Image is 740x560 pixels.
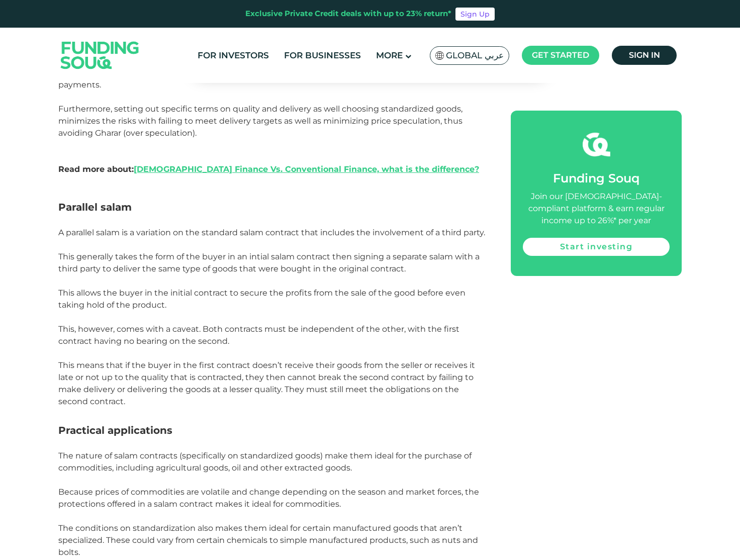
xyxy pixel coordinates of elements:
a: Start investing [523,238,670,256]
span: Practical applications [58,424,172,436]
span: This allows the buyer in the initial contract to secure the profits from the sale of the good bef... [58,288,466,310]
span: Furthermore, setting out specific terms on quality and delivery as well choosing standardized goo... [58,104,462,138]
span: Read more about: [58,164,479,174]
a: [DEMOGRAPHIC_DATA] Finance Vs. Conventional Finance, what is the difference? [134,164,479,174]
img: fsicon [583,131,610,158]
a: For Businesses [282,47,363,64]
span: The conditions on standardization also makes them ideal for certain manufactured goods that aren’... [58,523,478,557]
span: This, however, comes with a caveat. Both contracts must be independent of the other, with the fir... [58,324,459,346]
a: Sign Up [455,8,495,21]
span: More [376,50,403,60]
span: Because prices of commodities are volatile and change depending on the season and market forces, ... [58,487,479,509]
span: The nature of salam contracts (specifically on standardized goods) make them ideal for the purcha... [58,451,472,473]
span: Parallel salam [58,201,132,213]
a: For Investors [195,47,271,64]
div: Join our [DEMOGRAPHIC_DATA]-compliant platform & earn regular income up to 26%* per year [523,191,670,227]
span: Get started [532,50,589,60]
img: Logo [51,30,149,80]
span: This means that if the buyer in the first contract doesn’t receive their goods from the seller or... [58,360,475,406]
span: Sign in [629,50,660,60]
div: Exclusive Private Credit deals with up to 23% return* [245,8,451,20]
img: SA Flag [435,51,444,60]
span: A parallel salam is a variation on the standard salam contract that includes the involvement of a... [58,228,485,237]
span: This generally takes the form of the buyer in an intial salam contract then signing a separate sa... [58,252,480,273]
span: Global عربي [446,50,504,61]
span: Funding Souq [553,171,639,185]
a: Sign in [612,46,677,65]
